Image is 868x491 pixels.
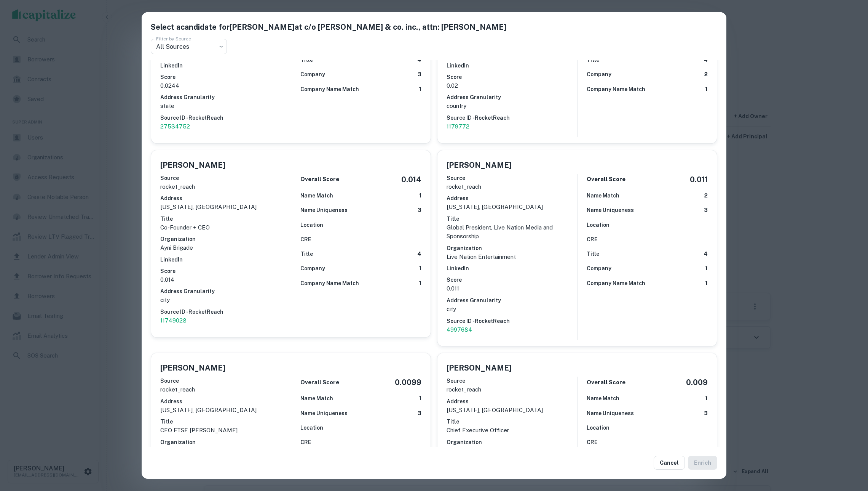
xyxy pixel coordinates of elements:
[686,377,708,388] h5: 0.009
[587,424,610,432] h6: Location
[160,287,291,295] h6: Address Granularity
[160,385,291,394] p: rocket_reach
[705,394,708,403] h6: 1
[160,308,291,316] h6: Source ID - RocketReach
[447,276,577,284] h6: Score
[160,417,291,426] h6: Title
[830,430,868,467] div: Chat Widget
[705,279,708,288] h6: 1
[160,397,291,406] h6: Address
[447,215,577,223] h6: Title
[156,35,191,42] label: Filter by Source
[160,235,291,243] h6: Organization
[587,70,611,79] h6: Company
[447,73,577,81] h6: Score
[654,456,685,470] button: Cancel
[160,362,225,374] h5: [PERSON_NAME]
[447,194,577,202] h6: Address
[395,377,421,388] h5: 0.0099
[418,206,421,215] h6: 3
[160,81,291,90] p: 0.0244
[447,174,577,182] h6: Source
[401,174,421,185] h5: 0.014
[160,377,291,385] h6: Source
[300,250,313,258] h6: Title
[447,317,577,325] h6: Source ID - RocketReach
[160,438,291,446] h6: Organization
[447,284,577,293] p: 0.011
[160,406,291,415] p: [US_STATE], [GEOGRAPHIC_DATA]
[447,202,577,212] p: [US_STATE], [GEOGRAPHIC_DATA]
[704,206,708,215] h6: 3
[300,206,348,214] h6: Name Uniqueness
[417,250,421,258] h6: 4
[160,295,291,305] p: city
[300,70,325,79] h6: Company
[160,426,291,435] p: CEO FTSE [PERSON_NAME]
[587,394,619,403] h6: Name Match
[419,191,421,200] h6: 1
[300,221,323,229] h6: Location
[300,175,339,184] h6: Overall Score
[160,243,291,252] p: Ayni Brigade
[300,191,333,200] h6: Name Match
[419,85,421,94] h6: 1
[300,424,323,432] h6: Location
[587,191,619,200] h6: Name Match
[705,85,708,94] h6: 1
[587,409,634,417] h6: Name Uniqueness
[447,377,577,385] h6: Source
[300,378,339,387] h6: Overall Score
[690,174,708,185] h5: 0.011
[447,406,577,415] p: [US_STATE], [GEOGRAPHIC_DATA]
[160,93,291,101] h6: Address Granularity
[151,21,717,33] h5: Select a candidate for [PERSON_NAME] at c/o [PERSON_NAME] & co. inc., attn: [PERSON_NAME]
[300,438,311,446] h6: CRE
[300,264,325,273] h6: Company
[447,296,577,305] h6: Address Granularity
[704,409,708,418] h6: 3
[447,122,577,131] a: 1179772
[151,39,227,54] div: All Sources
[160,61,291,70] h6: LinkedIn
[300,235,311,244] h6: CRE
[587,175,625,184] h6: Overall Score
[587,438,597,446] h6: CRE
[300,394,333,403] h6: Name Match
[419,264,421,273] h6: 1
[587,264,611,273] h6: Company
[418,409,421,418] h6: 3
[160,114,291,122] h6: Source ID - RocketReach
[447,81,577,90] p: 0.02
[587,235,597,244] h6: CRE
[704,250,708,258] h6: 4
[300,85,359,93] h6: Company Name Match
[447,397,577,406] h6: Address
[447,114,577,122] h6: Source ID - RocketReach
[587,85,645,93] h6: Company Name Match
[160,194,291,202] h6: Address
[160,446,291,456] p: LSEG (London Stock Exchange Group)
[419,394,421,403] h6: 1
[447,417,577,426] h6: Title
[160,122,291,131] a: 27534752
[447,385,577,394] p: rocket_reach
[418,70,421,79] h6: 3
[447,446,577,456] p: NICE
[160,174,291,182] h6: Source
[160,275,291,284] p: 0.014
[704,191,708,200] h6: 2
[447,325,577,334] a: 4997684
[447,362,512,374] h5: [PERSON_NAME]
[160,73,291,81] h6: Score
[160,255,291,264] h6: LinkedIn
[587,221,610,229] h6: Location
[447,101,577,111] p: country
[160,182,291,191] p: rocket_reach
[447,426,577,435] p: Chief Executive Officer
[160,316,291,325] p: 11749028
[160,202,291,212] p: [US_STATE], [GEOGRAPHIC_DATA]
[160,267,291,275] h6: Score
